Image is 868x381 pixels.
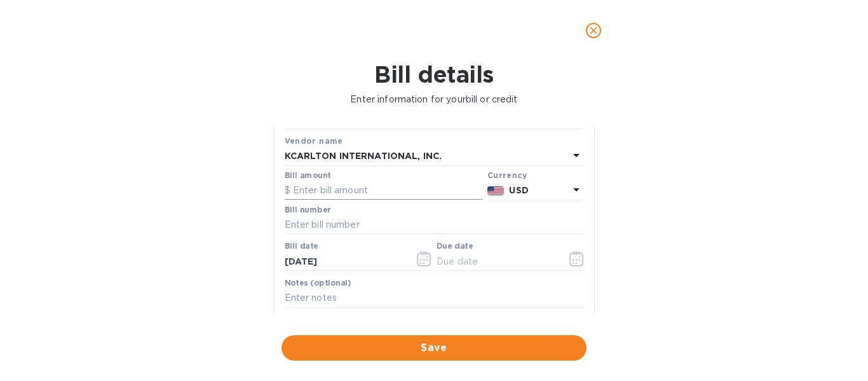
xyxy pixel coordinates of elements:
[10,93,858,106] p: Enter information for your bill or credit
[487,186,505,195] img: USD
[509,185,528,195] b: USD
[285,172,330,179] label: Bill amount
[292,340,576,356] span: Save
[285,252,405,271] input: Select date
[10,61,858,88] h1: Bill details
[437,243,473,251] label: Due date
[487,170,527,180] b: Currency
[285,279,351,287] label: Notes (optional)
[285,216,584,235] input: Enter bill number
[285,136,343,146] b: Vendor name
[285,289,584,308] input: Enter notes
[285,181,482,200] input: $ Enter bill amount
[285,206,330,214] label: Bill number
[285,151,442,161] b: KCARLTON INTERNATIONAL, INC.
[578,15,609,46] button: close
[281,335,587,361] button: Save
[285,243,318,251] label: Bill date
[437,252,557,271] input: Due date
